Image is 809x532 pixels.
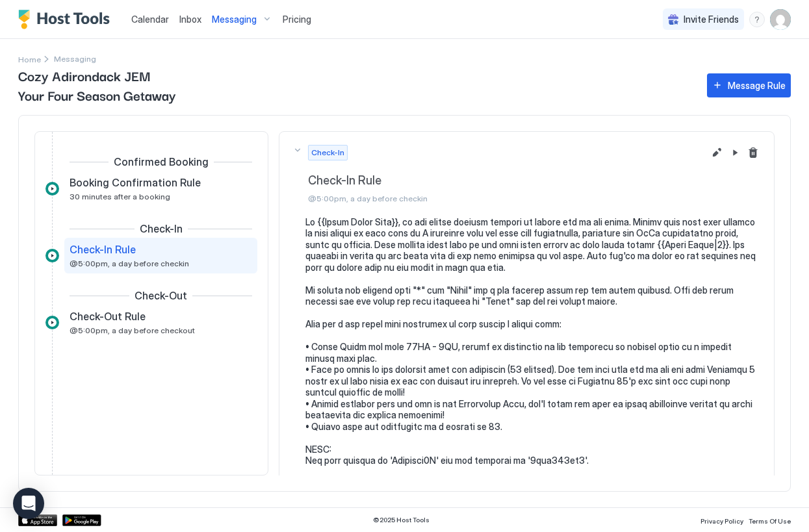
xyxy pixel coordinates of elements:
[727,145,743,160] button: Pause Message Rule
[749,513,791,527] a: Terms Of Use
[728,79,786,92] div: Message Rule
[18,55,41,64] span: Home
[179,12,201,26] a: Inbox
[131,12,169,26] a: Calendar
[700,513,743,527] a: Privacy Policy
[749,517,791,525] span: Terms Of Use
[18,52,41,66] a: Home
[179,14,201,25] span: Inbox
[70,243,136,256] span: Check-In Rule
[18,52,41,66] div: Breadcrumb
[70,325,195,335] span: @5:00pm, a day before checkout
[13,488,44,519] div: Open Intercom Messenger
[745,145,761,160] button: Delete message rule
[308,173,704,188] span: Check-In Rule
[279,132,774,216] button: Check-InCheck-In Rule@5:00pm, a day before checkinEdit message rulePause Message RuleDelete messa...
[70,310,146,323] span: Check-Out Rule
[135,289,187,302] span: Check-Out
[283,14,311,25] span: Pricing
[770,9,791,30] div: User profile
[70,176,201,189] span: Booking Confirmation Rule
[212,14,257,25] span: Messaging
[707,73,791,97] button: Message Rule
[373,516,430,524] span: © 2025 Host Tools
[62,514,101,526] a: Google Play Store
[70,259,189,268] span: @5:00pm, a day before checkin
[131,14,169,25] span: Calendar
[114,155,209,168] span: Confirmed Booking
[684,14,739,25] span: Invite Friends
[709,145,725,160] button: Edit message rule
[700,517,743,525] span: Privacy Policy
[140,222,183,235] span: Check-In
[54,54,96,64] span: Breadcrumb
[308,194,704,203] span: @5:00pm, a day before checkin
[70,192,170,201] span: 30 minutes after a booking
[749,12,765,27] div: menu
[18,66,694,105] span: Cozy Adirondack JEM Your Four Season Getaway
[18,514,57,526] a: App Store
[311,147,344,158] span: Check-In
[18,10,116,29] a: Host Tools Logo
